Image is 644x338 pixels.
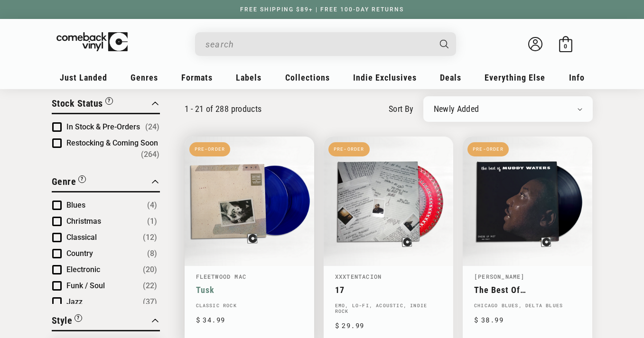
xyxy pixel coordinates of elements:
input: When autocomplete results are available use up and down arrows to review and enter to select [205,35,430,54]
span: Labels [236,73,261,82]
span: Country [66,249,93,258]
span: Number of products: (20) [143,264,157,275]
button: Filter by Stock Status [52,96,113,113]
div: Search [195,32,456,56]
span: Deals [440,73,461,82]
span: Genres [131,73,158,82]
a: The Best Of [PERSON_NAME] [474,285,581,295]
a: Fleetwood Mac [196,273,247,280]
span: Number of products: (1) [147,216,157,227]
span: Blues [66,201,85,210]
span: In Stock & Pre-Orders [66,122,140,131]
button: Filter by Genre [52,174,86,191]
a: Xxxtentacion [335,273,382,280]
p: 1 - 21 of 288 products [185,104,262,114]
span: Number of products: (264) [141,149,159,160]
button: Search [431,32,457,56]
span: Number of products: (8) [147,248,157,259]
span: Restocking & Coming Soon [66,138,158,147]
span: Genre [52,176,76,187]
span: Number of products: (37) [143,296,157,308]
span: Collections [285,73,330,82]
a: Tusk [196,285,303,295]
a: [PERSON_NAME] [474,273,525,280]
a: FREE SHIPPING $89+ | FREE 100-DAY RETURNS [231,6,413,13]
span: Stock Status [52,98,103,109]
span: Formats [181,73,213,82]
button: Filter by Style [52,313,83,330]
span: Number of products: (24) [145,121,159,133]
span: Number of products: (4) [147,200,157,211]
span: Everything Else [485,73,545,82]
span: Just Landed [60,73,107,82]
span: Number of products: (12) [143,232,157,243]
a: 17 [335,285,442,295]
span: Classical [66,233,97,242]
span: Funk / Soul [66,281,105,290]
span: Electronic [66,265,100,274]
label: sort by [389,102,414,115]
span: Number of products: (22) [143,280,157,292]
span: Info [569,73,585,82]
span: 0 [564,43,567,50]
span: Jazz [66,297,83,306]
span: Style [52,315,73,326]
span: Christmas [66,217,101,226]
span: Indie Exclusives [353,73,417,82]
